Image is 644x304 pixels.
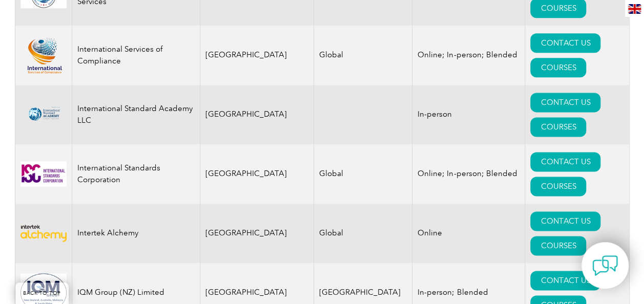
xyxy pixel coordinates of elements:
td: Intertek Alchemy [72,204,200,263]
a: CONTACT US [530,93,600,112]
td: Online; In-person; Blended [412,26,525,85]
img: en [628,4,641,14]
a: CONTACT US [530,271,600,290]
a: CONTACT US [530,152,600,171]
td: International Standard Academy LLC [72,85,200,144]
a: COURSES [530,236,586,255]
img: 703656d3-346f-eb11-a812-002248153038%20-logo.png [20,225,67,242]
td: International Services of Compliance [72,26,200,85]
td: International Standards Corporation [72,144,200,204]
img: contact-chat.png [592,253,618,278]
a: CONTACT US [530,33,600,53]
td: [GEOGRAPHIC_DATA] [200,204,314,263]
img: 253a3505-9ff2-ec11-bb3d-002248d3b1f1-logo.jpg [20,161,67,186]
img: 6b4695af-5fa9-ee11-be37-00224893a058-logo.png [20,37,67,73]
td: Global [314,144,412,204]
td: Online; In-person; Blended [412,144,525,204]
a: BACK TO TOP [15,283,69,304]
td: [GEOGRAPHIC_DATA] [200,26,314,85]
td: [GEOGRAPHIC_DATA] [200,144,314,204]
td: Global [314,204,412,263]
td: In-person [412,85,525,144]
a: COURSES [530,177,586,196]
a: COURSES [530,58,586,77]
td: Global [314,26,412,85]
td: [GEOGRAPHIC_DATA] [200,85,314,144]
img: c2558826-198b-ed11-81ac-0022481565fd-logo.png [20,98,67,131]
a: COURSES [530,117,586,137]
td: Online [412,204,525,263]
a: CONTACT US [530,211,600,231]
